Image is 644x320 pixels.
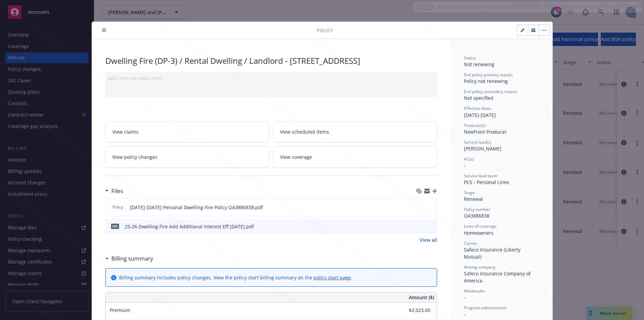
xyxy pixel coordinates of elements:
span: [PERSON_NAME] [464,145,501,152]
span: [DATE]-[DATE] Personal Dwelling Fire Policy OA3886838.pdf [130,204,263,211]
span: Status [464,55,476,61]
span: Amount ($) [409,294,434,301]
div: Homeowners [464,229,539,236]
button: preview file [428,204,434,211]
div: Billing summary [105,254,153,263]
div: [DATE] - [DATE] [464,105,539,118]
button: download file [418,223,423,230]
span: Policy [317,27,333,34]
span: Producer(s) [464,123,486,128]
div: Dwelling Fire (DP-3) / Rental Dwelling / Landlord - [STREET_ADDRESS] [105,55,437,66]
input: 0.00 [391,305,434,315]
span: pdf [111,224,119,229]
div: Add internal notes here... [108,75,434,82]
a: View scheduled items [273,121,437,142]
button: preview file [428,223,434,230]
div: Billing summary includes policy changes. View the policy start billing summary on the . [119,274,352,281]
span: View policy changes [112,153,157,161]
span: - [464,162,466,169]
span: Service lead team [464,173,497,179]
span: Policy number [464,207,490,212]
button: download file [417,204,423,211]
span: Not renewing [464,61,494,67]
a: policy start page [314,274,351,281]
span: Wholesaler [464,288,485,294]
span: - [464,294,466,301]
h3: Billing summary [111,254,153,263]
span: Not specified [464,95,493,101]
span: End policy secondary reason [464,89,517,94]
span: PCS - Personal Lines [464,179,509,185]
span: View scheduled items [280,128,329,135]
span: Safeco Insurance Company of America [464,270,532,284]
span: OA3886838 [464,213,489,219]
span: Policy [111,204,124,210]
span: AC(s) [464,156,474,162]
div: 25-26 Dwelling Fire Add Additional Interest Eff [DATE].pdf [125,223,254,230]
span: Carrier [464,240,477,246]
span: View coverage [280,153,312,161]
span: View claims [112,128,139,135]
a: View claims [105,121,269,142]
a: View coverage [273,146,437,168]
span: End policy primary reason [464,72,513,78]
span: Premium [110,307,130,313]
span: Newfront Producer [464,129,507,135]
span: Stage [464,190,475,195]
div: Files [105,187,123,195]
span: Safeco Insurance (Liberty Mutual) [464,246,522,260]
span: Lines of coverage [464,223,497,229]
a: View policy changes [105,146,269,168]
span: Policy not renewing [464,78,508,84]
span: - [464,311,466,317]
span: Writing company [464,264,495,270]
span: Service lead(s) [464,139,491,145]
a: View all [420,236,437,243]
span: Renewal [464,196,483,202]
span: Effective dates [464,105,491,111]
h3: Files [111,187,123,195]
button: close [100,26,108,34]
span: Program administrator [464,305,507,311]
